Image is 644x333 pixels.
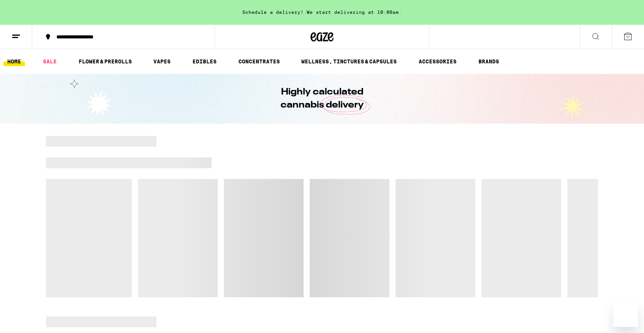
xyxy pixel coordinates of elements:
h1: Highly calculated cannabis delivery [259,86,385,112]
a: EDIBLES [189,57,220,66]
a: ACCESSORIES [415,57,460,66]
a: BRANDS [475,57,503,66]
a: VAPES [149,57,174,66]
a: WELLNESS, TINCTURES & CAPSULES [297,57,401,66]
a: CONCENTRATES [235,57,284,66]
iframe: Button to launch messaging window [613,302,638,327]
a: FLOWER & PREROLLS [75,57,136,66]
a: SALE [39,57,61,66]
a: HOME [3,57,25,66]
